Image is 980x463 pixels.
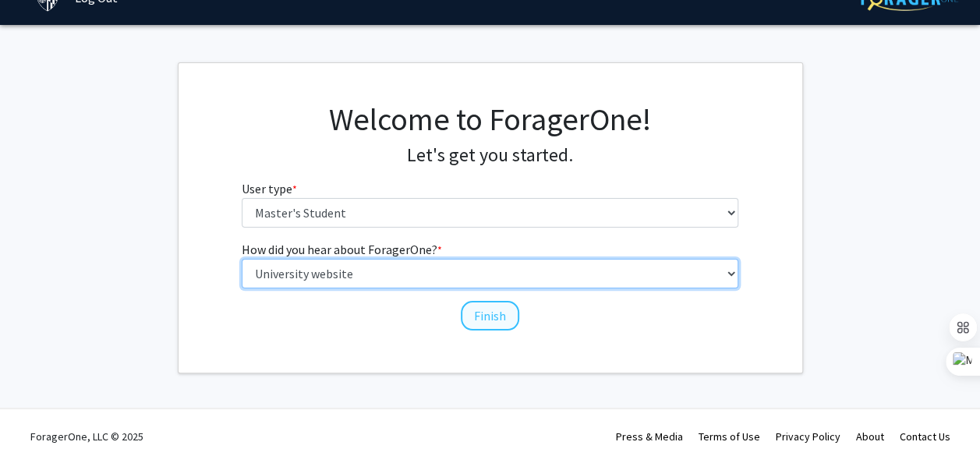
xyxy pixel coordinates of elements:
a: Contact Us [900,429,950,444]
label: User type [242,179,297,198]
a: About [856,429,884,444]
h1: Welcome to ForagerOne! [242,101,738,138]
iframe: Chat [12,393,66,451]
button: Finish [461,301,519,330]
label: How did you hear about ForagerOne? [242,240,442,259]
a: Privacy Policy [776,429,840,444]
a: Terms of Use [699,429,760,444]
a: Press & Media [616,429,683,444]
h4: Let's get you started. [242,144,738,167]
